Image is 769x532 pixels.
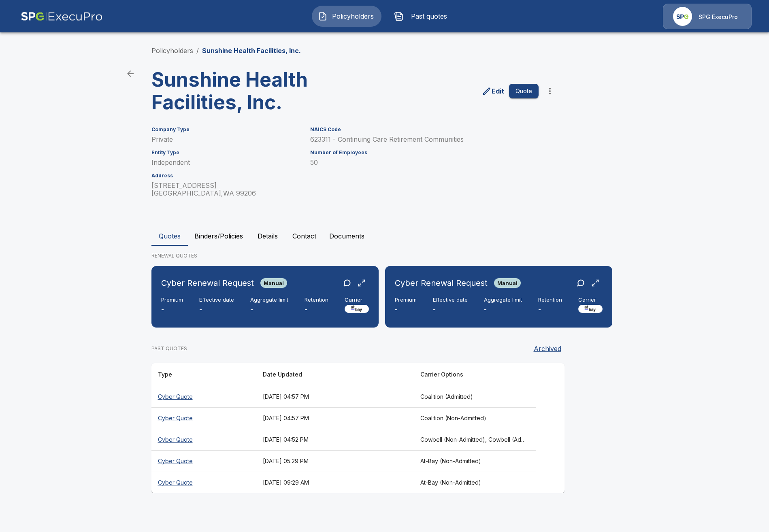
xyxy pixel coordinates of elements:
[249,226,286,246] button: Details
[196,46,199,55] li: /
[310,127,539,132] h6: NAICS Code
[345,305,369,313] img: Carrier
[151,363,565,493] table: responsive table
[542,83,558,99] button: more
[151,226,618,246] div: policyholder tabs
[151,68,351,114] h3: Sunshine Health Facilities, Inc.
[199,297,234,303] h6: Effective date
[122,66,138,82] a: back
[151,386,256,407] th: Cyber Quote
[673,7,692,26] img: Agency Icon
[578,305,603,313] img: Carrier
[492,86,504,96] p: Edit
[151,173,300,179] h6: Address
[414,386,537,407] th: Coalition (Admitted)
[433,297,468,303] h6: Effective date
[433,305,468,314] p: -
[538,305,562,314] p: -
[286,226,323,246] button: Contact
[151,429,256,450] th: Cyber Quote
[256,363,414,386] th: Date Updated
[151,47,193,55] a: Policyholders
[663,4,752,29] a: Agency IconSPG ExecuPro
[310,159,539,166] p: 50
[480,85,506,98] a: edit
[151,363,256,386] th: Type
[395,277,488,289] h6: Cyber Renewal Request
[395,297,417,303] h6: Premium
[323,226,371,246] button: Documents
[260,280,287,286] span: Manual
[199,305,234,314] p: -
[151,226,188,246] button: Quotes
[394,11,404,21] img: Past quotes Icon
[388,6,458,27] button: Past quotes IconPast quotes
[256,429,414,450] th: [DATE] 04:52 PM
[202,46,301,55] p: Sunshine Health Facilities, Inc.
[538,297,562,303] h6: Retention
[414,407,537,429] th: Coalition (Non-Admitted)
[318,11,328,21] img: Policyholders Icon
[151,472,256,493] th: Cyber Quote
[151,407,256,429] th: Cyber Quote
[256,450,414,472] th: [DATE] 05:29 PM
[256,386,414,407] th: [DATE] 04:57 PM
[331,11,375,21] span: Policyholders
[530,340,565,357] button: Archived
[250,297,288,303] h6: Aggregate limit
[188,226,249,246] button: Binders/Policies
[161,297,183,303] h6: Premium
[151,450,256,472] th: Cyber Quote
[151,159,300,166] p: Independent
[161,305,183,314] p: -
[151,127,300,132] h6: Company Type
[310,150,539,155] h6: Number of Employees
[509,84,539,99] button: Quote
[699,13,738,21] p: SPG ExecuPro
[345,297,369,303] h6: Carrier
[151,345,187,352] p: PAST QUOTES
[414,450,537,472] th: At-Bay (Non-Admitted)
[414,363,537,386] th: Carrier Options
[414,472,537,493] th: At-Bay (Non-Admitted)
[494,280,521,286] span: Manual
[256,407,414,429] th: [DATE] 04:57 PM
[578,297,603,303] h6: Carrier
[161,277,254,289] h6: Cyber Renewal Request
[250,305,288,314] p: -
[151,46,301,55] nav: breadcrumb
[395,305,417,314] p: -
[484,305,522,314] p: -
[21,4,103,29] img: AA Logo
[256,472,414,493] th: [DATE] 09:29 AM
[312,6,381,27] button: Policyholders IconPolicyholders
[305,297,328,303] h6: Retention
[414,429,537,450] th: Cowbell (Non-Admitted), Cowbell (Admitted), Corvus Cyber (Non-Admitted), Tokio Marine TMHCC (Non-...
[305,305,328,314] p: -
[151,252,618,260] p: RENEWAL QUOTES
[151,182,300,197] p: [STREET_ADDRESS] [GEOGRAPHIC_DATA] , WA 99206
[151,150,300,155] h6: Entity Type
[407,11,452,21] span: Past quotes
[151,136,300,143] p: Private
[484,297,522,303] h6: Aggregate limit
[310,136,539,143] p: 623311 - Continuing Care Retirement Communities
